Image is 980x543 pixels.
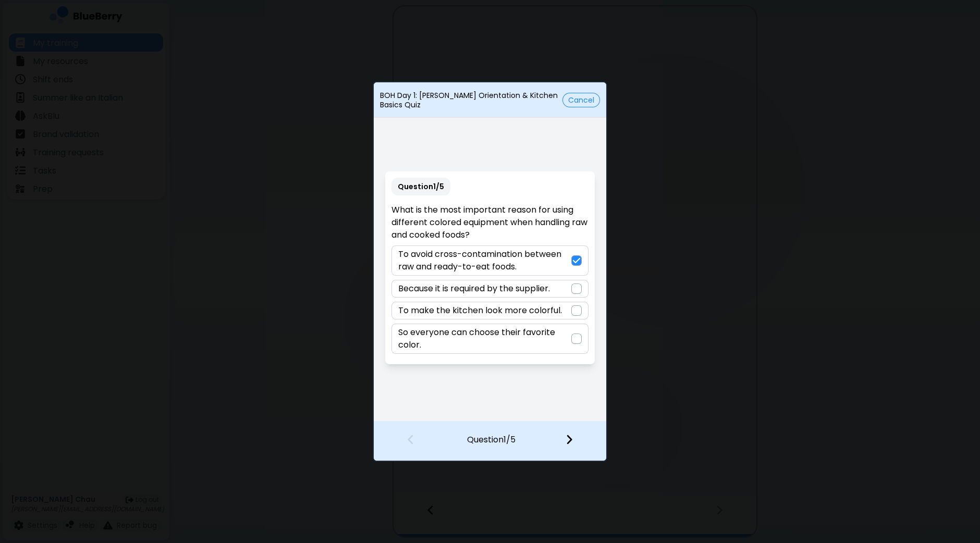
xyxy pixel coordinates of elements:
p: What is the most important reason for using different colored equipment when handling raw and coo... [391,204,588,241]
p: To make the kitchen look more colorful. [398,304,562,317]
p: Question 1 / 5 [391,178,450,195]
p: BOH Day 1: [PERSON_NAME] Orientation & Kitchen Basics Quiz [380,91,562,109]
p: Question 1 / 5 [467,421,516,446]
img: file icon [566,434,573,445]
p: To avoid cross-contamination between raw and ready-to-eat foods. [398,248,571,273]
img: check [573,256,580,265]
p: Because it is required by the supplier. [398,282,550,295]
p: So everyone can choose their favorite color. [398,326,571,351]
button: Cancel [562,93,600,107]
